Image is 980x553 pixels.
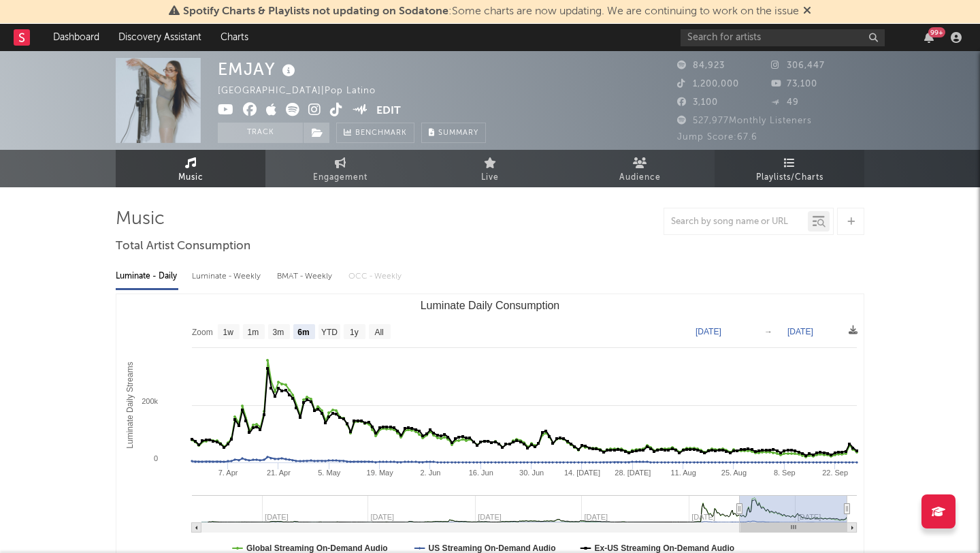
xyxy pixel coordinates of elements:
[565,150,715,187] a: Audience
[677,98,718,107] span: 3,100
[116,150,265,187] a: Music
[313,170,367,186] span: Engagement
[469,469,493,477] text: 16. Jun
[924,32,934,43] button: 99+
[223,328,234,337] text: 1w
[595,543,735,553] text: Ex-US Streaming On-Demand Audio
[481,170,499,186] span: Live
[367,469,394,477] text: 19. May
[421,123,486,143] button: Summary
[178,170,203,186] span: Music
[803,6,811,17] span: Dismiss
[721,469,747,477] text: 25. Aug
[192,328,213,337] text: Zoom
[44,24,109,51] a: Dashboard
[822,469,848,477] text: 22. Sep
[273,328,284,337] text: 3m
[677,80,739,89] span: 1,200,000
[154,454,158,462] text: 0
[218,83,391,99] div: [GEOGRAPHIC_DATA] | Pop Latino
[211,24,258,51] a: Charts
[350,328,359,337] text: 1y
[771,80,817,89] span: 73,100
[787,327,813,336] text: [DATE]
[336,123,414,143] a: Benchmark
[116,265,178,288] div: Luminate - Daily
[677,133,757,142] span: Jump Score: 67.6
[218,469,238,477] text: 7. Apr
[771,98,799,107] span: 49
[677,116,812,125] span: 527,977 Monthly Listeners
[116,238,250,255] span: Total Artist Consumption
[267,469,291,477] text: 21. Apr
[774,469,796,477] text: 8. Sep
[109,24,211,51] a: Discovery Assistant
[355,125,407,142] span: Benchmark
[670,469,696,477] text: 11. Aug
[415,150,565,187] a: Live
[421,300,560,311] text: Luminate Daily Consumption
[771,61,825,70] span: 306,447
[928,27,945,37] div: 99 +
[756,170,823,186] span: Playlists/Charts
[142,397,158,405] text: 200k
[664,217,808,227] input: Search by song name or URL
[715,150,864,187] a: Playlists/Charts
[218,123,303,143] button: Track
[183,6,448,17] span: Spotify Charts & Playlists not updating on Sodatone
[696,327,721,336] text: [DATE]
[374,328,383,337] text: All
[218,58,299,80] div: EMJAY
[318,469,341,477] text: 5. May
[246,543,388,553] text: Global Streaming On-Demand Audio
[265,150,415,187] a: Engagement
[277,265,335,288] div: BMAT - Weekly
[192,265,263,288] div: Luminate - Weekly
[297,328,309,337] text: 6m
[519,469,544,477] text: 30. Jun
[376,103,401,120] button: Edit
[248,328,259,337] text: 1m
[321,328,338,337] text: YTD
[764,327,772,336] text: →
[564,469,600,477] text: 14. [DATE]
[420,469,440,477] text: 2. Jun
[438,129,478,137] span: Summary
[429,543,556,553] text: US Streaming On-Demand Audio
[677,61,725,70] span: 84,923
[619,170,661,186] span: Audience
[681,29,885,46] input: Search for artists
[615,469,651,477] text: 28. [DATE]
[125,362,135,448] text: Luminate Daily Streams
[183,6,799,17] span: : Some charts are now updating. We are continuing to work on the issue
